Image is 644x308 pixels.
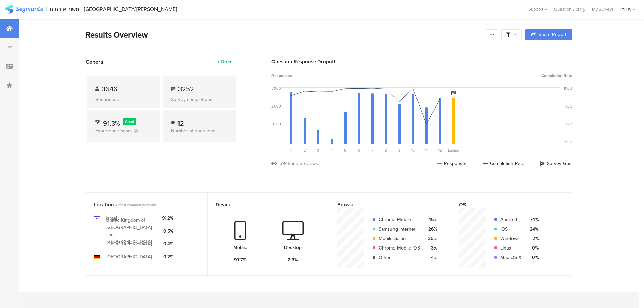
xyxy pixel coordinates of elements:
div: unique views [290,160,318,167]
div: 1300 [273,121,281,127]
span: Completion Rate [541,73,572,79]
div: 46% [425,216,437,223]
div: Support [528,4,547,15]
div: Israel [106,215,117,222]
div: 26% [425,226,437,233]
div: Open [221,58,233,65]
div: 72% [565,121,572,127]
span: 9 [398,148,401,153]
div: Results Overview [86,29,482,41]
div: Completion Rate [483,160,524,167]
div: 0% [527,244,539,252]
span: 7 [371,148,373,153]
div: 4% [425,254,437,261]
div: Desktop [284,244,302,251]
div: Survey completions [171,96,228,103]
div: 2.3% [288,256,298,263]
div: Question Response Dropoff [271,58,572,65]
div: Mac OS X [500,254,521,261]
div: Device [216,201,310,208]
div: [GEOGRAPHIC_DATA] [106,240,152,247]
div: 2% [527,235,539,242]
div: Mobile [233,244,247,251]
div: 3% [425,244,437,252]
div: Responses [95,96,152,103]
div: 86% [565,103,572,109]
span: Experience Score [95,127,133,134]
div: IYHA [620,6,631,13]
div: Other [379,254,420,261]
div: Linux [500,244,521,252]
span: Good [125,119,134,124]
div: 97.7% [234,256,247,263]
span: 5 [344,148,347,153]
div: 0% [527,254,539,261]
div: Chrome Mobile iOS [379,244,420,252]
span: 1 [290,148,292,153]
div: 91.2% [162,215,173,222]
div: Android [500,216,521,223]
div: 0.2% [162,253,173,260]
div: 3945 [280,160,290,167]
div: Location [94,201,188,208]
div: Survey Goal [540,160,572,167]
a: Question Library [551,6,589,13]
span: 91.3% [103,118,120,128]
span: 2 [304,148,306,153]
div: Browser [337,201,431,208]
a: My Surveys [589,6,617,13]
div: Ending [447,148,460,153]
div: 2600 [271,103,281,109]
div: Samsung Internet [379,226,420,233]
div: 12 [177,118,184,125]
span: Responses [271,73,292,79]
span: 3 [317,148,319,153]
span: 6 [358,148,360,153]
span: Share Report [539,32,566,37]
span: Number of questions [171,127,215,134]
span: 8 [385,148,387,153]
div: 59% [565,139,572,145]
div: OS [459,201,553,208]
div: 0.5% [162,228,173,235]
span: 11 [425,148,428,153]
div: 3900 [272,86,281,91]
div: iOS [500,226,521,233]
img: segmanta logo [5,5,43,14]
div: 20% [425,235,437,242]
span: 12 [438,148,442,153]
div: 100% [564,86,572,91]
div: | [46,5,47,13]
div: Mobile Safari [379,235,420,242]
div: משוב אורחים - [GEOGRAPHIC_DATA][PERSON_NAME] [50,6,177,13]
span: 4 most common locations [115,202,156,208]
span: 4 [331,148,333,153]
div: Windows [500,235,521,242]
span: 10 [411,148,415,153]
div: [GEOGRAPHIC_DATA] [106,253,152,260]
span: 3252 [178,84,194,94]
i: Survey Goal [451,91,456,95]
div: Chrome Mobile [379,216,420,223]
span: 3646 [102,84,117,94]
div: 24% [527,226,539,233]
span: General [86,58,105,66]
div: Responses [437,160,468,167]
div: 74% [527,216,539,223]
div: United Kingdom of [GEOGRAPHIC_DATA] and [GEOGRAPHIC_DATA] [106,217,157,245]
div: 0.4% [162,240,173,247]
